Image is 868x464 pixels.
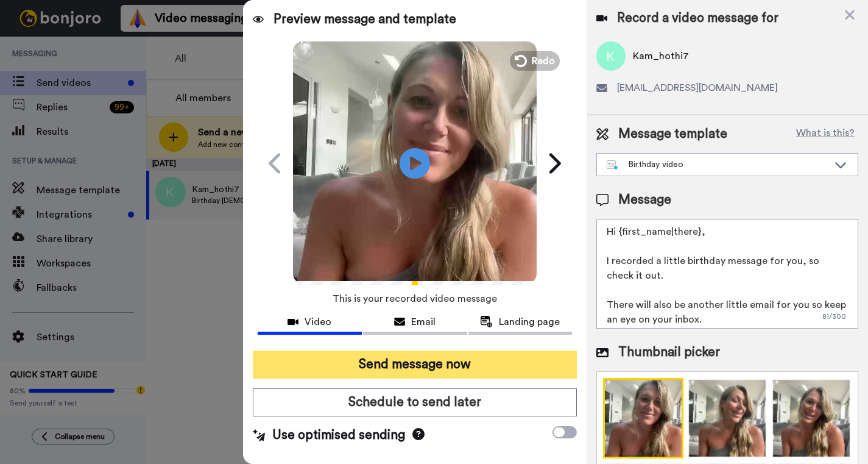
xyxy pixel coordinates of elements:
[607,160,618,170] img: nextgen-template.svg
[333,285,497,312] span: This is your recorded video message
[305,315,331,329] span: Video
[771,378,852,459] img: Z
[618,343,720,362] span: Thumbnail picker
[618,191,671,209] span: Message
[607,159,828,171] div: Birthday video
[618,125,727,143] span: Message template
[272,426,405,444] span: Use optimised sending
[411,315,436,329] span: Email
[253,388,577,416] button: Schedule to send later
[603,378,683,459] img: Z
[792,125,858,143] button: What is this?
[596,219,858,329] textarea: Hi {first_name|there}, I recorded a little birthday message for you, so check it out. There will ...
[617,80,778,95] span: [EMAIL_ADDRESS][DOMAIN_NAME]
[253,351,577,379] button: Send message now
[499,315,560,329] span: Landing page
[687,378,767,459] img: 9k=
